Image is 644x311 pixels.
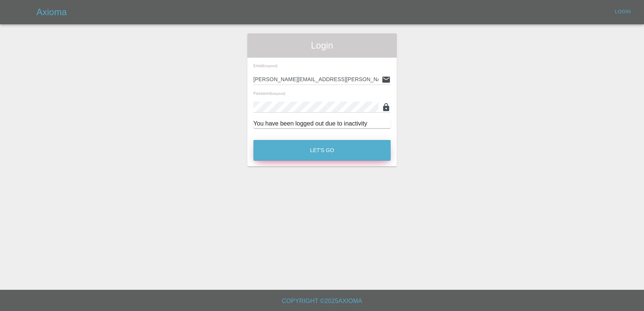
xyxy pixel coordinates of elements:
[253,63,278,68] span: Email
[6,296,638,306] h6: Copyright © 2025 Axioma
[253,91,285,96] span: Password
[253,39,391,52] span: Login
[253,140,391,161] button: Let's Go
[271,92,285,96] small: (required)
[36,6,67,18] h5: Axioma
[611,6,635,18] a: Login
[264,64,278,68] small: (required)
[253,119,391,128] div: You have been logged out due to inactivity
